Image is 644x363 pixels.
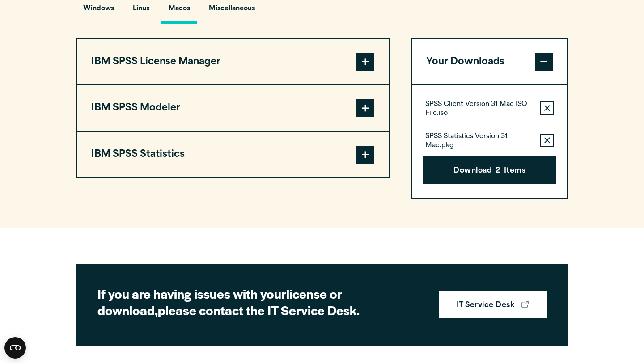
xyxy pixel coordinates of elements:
button: Your Downloads [412,39,567,85]
button: IBM SPSS License Manager [77,39,389,85]
strong: IT Service Desk [457,300,514,312]
button: Download2Items [423,156,556,184]
a: IT Service Desk [439,291,547,319]
button: Open CMP widget [4,337,26,359]
span: 2 [496,165,500,177]
p: SPSS Client Version 31 Mac ISO File.iso [425,100,533,118]
strong: license or download, [97,284,342,319]
h2: If you are having issues with your please contact the IT Service Desk. [97,285,411,319]
p: SPSS Statistics Version 31 Mac.pkg [425,132,533,150]
button: IBM SPSS Statistics [77,132,389,177]
button: IBM SPSS Modeler [77,85,389,131]
div: Your Downloads [412,84,567,198]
